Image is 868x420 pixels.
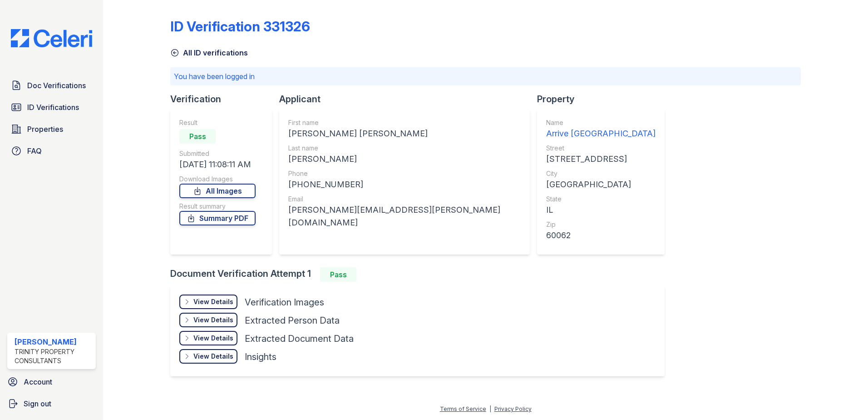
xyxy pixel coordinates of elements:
div: Extracted Document Data [245,332,354,345]
div: Zip [546,220,656,229]
div: Street [546,144,656,153]
div: Pass [179,129,216,144]
div: [PERSON_NAME][EMAIL_ADDRESS][PERSON_NAME][DOMAIN_NAME] [288,204,521,229]
div: [PERSON_NAME] [288,153,521,165]
div: Insights [245,350,276,363]
div: Download Images [179,175,256,184]
div: Property [537,93,672,105]
div: Arrive [GEOGRAPHIC_DATA] [546,127,656,140]
a: All Images [179,184,256,198]
div: Document Verification Attempt 1 [170,267,672,282]
div: View Details [193,315,233,325]
div: Verification [170,93,279,105]
div: Trinity Property Consultants [15,347,92,365]
div: ID Verification 331326 [170,18,310,35]
div: [PERSON_NAME] [PERSON_NAME] [288,127,521,140]
div: [GEOGRAPHIC_DATA] [546,178,656,191]
div: Submitted [179,149,256,158]
div: [DATE] 11:08:11 AM [179,158,256,171]
a: FAQ [7,142,96,160]
span: ID Verifications [27,102,79,113]
div: Pass [320,267,356,282]
div: IL [546,204,656,216]
div: [PERSON_NAME] [15,336,92,347]
div: Last name [288,144,521,153]
span: Sign out [24,398,51,409]
div: Result [179,118,256,127]
span: Doc Verifications [27,80,86,91]
div: Extracted Person Data [245,314,340,327]
a: Name Arrive [GEOGRAPHIC_DATA] [546,118,656,140]
span: Properties [27,124,63,135]
a: Terms of Service [440,405,486,412]
div: First name [288,118,521,127]
a: All ID verifications [170,47,248,58]
div: Result summary [179,202,256,211]
span: Account [24,376,52,387]
img: CE_Logo_Blue-a8612792a0a2168367f1c8372b55b34899dd931a85d93a1a3d3e32e68fde9ad4.png [4,29,99,47]
p: You have been logged in [174,71,797,82]
div: | [489,405,491,412]
div: 60062 [546,229,656,242]
div: Email [288,195,521,204]
a: Properties [7,120,96,138]
a: Sign out [4,395,99,413]
div: [PHONE_NUMBER] [288,178,521,191]
div: Name [546,118,656,127]
a: Doc Verifications [7,76,96,95]
div: Applicant [279,93,537,105]
a: Privacy Policy [494,405,532,412]
div: View Details [193,334,233,343]
a: Summary PDF [179,211,256,225]
div: State [546,195,656,204]
div: City [546,169,656,178]
div: View Details [193,297,233,306]
a: ID Verifications [7,98,96,116]
span: FAQ [27,145,42,156]
div: [STREET_ADDRESS] [546,153,656,165]
div: View Details [193,352,233,361]
div: Phone [288,169,521,178]
div: Verification Images [245,296,324,309]
a: Account [4,373,99,391]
